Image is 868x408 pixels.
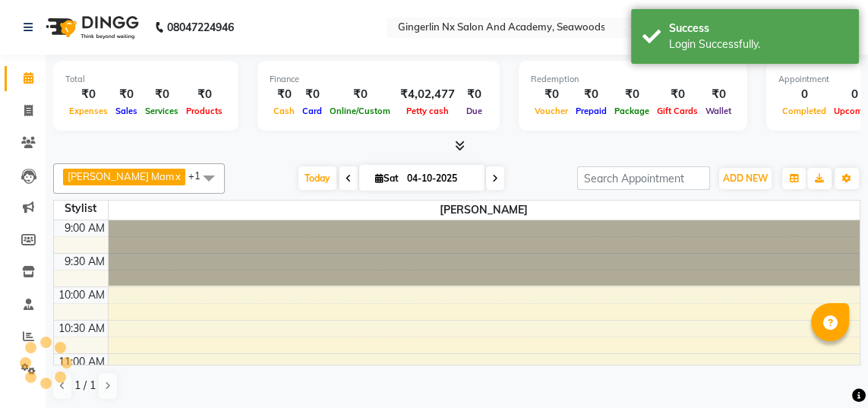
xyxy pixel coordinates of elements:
[326,86,394,103] div: ₹0
[298,106,326,116] span: Card
[65,86,112,103] div: ₹0
[778,106,830,116] span: Completed
[174,170,181,182] a: x
[182,86,226,103] div: ₹0
[669,21,847,36] div: Success
[611,106,653,116] span: Package
[112,106,141,116] span: Sales
[572,86,611,103] div: ₹0
[461,86,488,103] div: ₹0
[68,170,174,182] span: [PERSON_NAME] Mam
[54,201,108,217] div: Stylist
[778,86,830,103] div: 0
[531,73,735,86] div: Redemption
[462,106,486,116] span: Due
[719,168,772,189] button: ADD NEW
[531,106,572,116] span: Voucher
[669,36,847,52] div: Login Successfully.
[62,254,108,270] div: 9:30 AM
[572,106,611,116] span: Prepaid
[55,287,108,303] div: 10:00 AM
[702,106,735,116] span: Wallet
[298,86,326,103] div: ₹0
[270,73,488,86] div: Finance
[270,106,298,116] span: Cash
[270,86,298,103] div: ₹0
[653,106,702,116] span: Gift Cards
[55,321,108,337] div: 10:30 AM
[141,86,182,103] div: ₹0
[402,106,453,116] span: Petty cash
[402,167,478,190] input: 2025-10-04
[182,106,226,116] span: Products
[702,86,735,103] div: ₹0
[531,86,572,103] div: ₹0
[65,73,226,86] div: Total
[394,86,461,103] div: ₹4,02,477
[65,106,112,116] span: Expenses
[298,166,336,190] span: Today
[371,172,402,184] span: Sat
[167,6,234,49] b: 08047224946
[141,106,182,116] span: Services
[577,166,710,190] input: Search Appointment
[112,86,141,103] div: ₹0
[39,6,143,49] img: logo
[109,201,860,220] span: [PERSON_NAME]
[62,220,108,236] div: 9:00 AM
[611,86,653,103] div: ₹0
[74,378,96,394] span: 1 / 1
[653,86,702,103] div: ₹0
[723,172,768,184] span: ADD NEW
[326,106,394,116] span: Online/Custom
[188,169,212,182] span: +1
[55,354,108,370] div: 11:00 AM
